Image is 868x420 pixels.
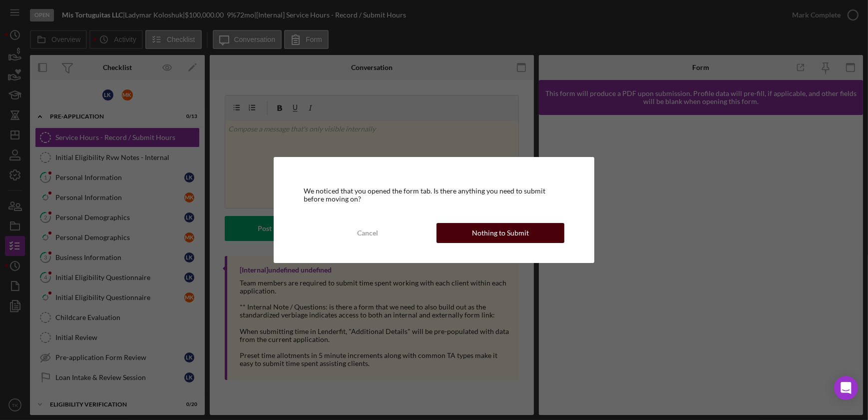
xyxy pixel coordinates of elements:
button: Cancel [304,223,432,243]
div: Nothing to Submit [472,223,529,243]
div: We noticed that you opened the form tab. Is there anything you need to submit before moving on? [304,187,564,203]
button: Nothing to Submit [436,223,564,243]
div: Open Intercom Messenger [834,376,858,400]
div: Cancel [357,223,378,243]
